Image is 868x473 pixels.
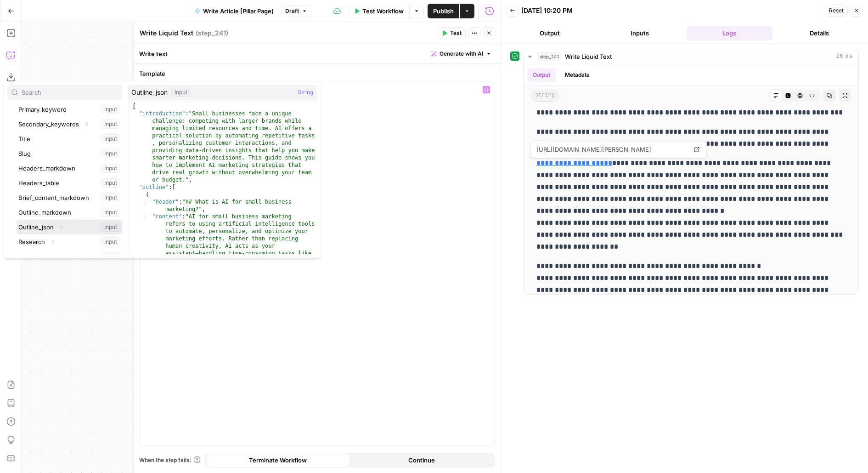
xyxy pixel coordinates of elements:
[565,52,612,61] span: Write Liquid Text
[298,88,313,97] span: String
[140,28,193,38] textarea: Write Liquid Text
[17,117,122,131] button: Select variable Secondary_keywords
[22,88,118,97] input: Search
[285,7,299,15] span: Draft
[531,90,559,102] span: string
[535,141,689,158] span: [URL][DOMAIN_NAME][PERSON_NAME]
[134,44,501,63] div: Write text
[17,205,122,220] button: Select variable Outline_markdown
[428,4,459,18] button: Publish
[17,249,122,264] button: Select variable Customer_stories
[597,26,683,40] button: Inputs
[408,456,435,465] span: Continue
[17,220,122,234] button: Select variable Outline_json
[428,48,495,60] button: Generate with AI
[527,68,556,82] button: Output
[189,4,279,18] button: Write Article [Pillar Page]
[507,26,593,40] button: Output
[350,453,494,467] button: Continue
[438,27,466,39] button: Test
[17,190,122,205] button: Select variable Brief_content_markdown
[203,6,274,16] span: Write Article [Pillar Page]
[829,6,844,15] span: Reset
[825,5,848,17] button: Reset
[776,26,862,40] button: Details
[836,52,853,61] span: 26 ms
[17,146,122,161] button: Select variable Slug
[17,161,122,176] button: Select variable Headers_markdown
[687,26,773,40] button: Logs
[196,28,228,38] span: ( step_241 )
[524,64,858,294] div: 26 ms
[139,69,495,78] label: Template
[139,456,201,464] a: When the step fails:
[249,456,307,465] span: Terminate Workflow
[524,49,858,64] button: 26 ms
[281,5,311,17] button: Draft
[348,4,409,18] button: Test Workflow
[17,176,122,190] button: Select variable Headers_table
[171,88,191,97] div: Input
[17,234,122,249] button: Select variable Research
[559,68,595,82] button: Metadata
[440,50,483,58] span: Generate with AI
[433,6,454,16] span: Publish
[131,88,168,97] span: Outline_json
[362,6,404,16] span: Test Workflow
[17,102,122,117] button: Select variable Primary_keyword
[537,52,561,61] span: step_241
[450,29,462,37] span: Test
[17,131,122,146] button: Select variable Title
